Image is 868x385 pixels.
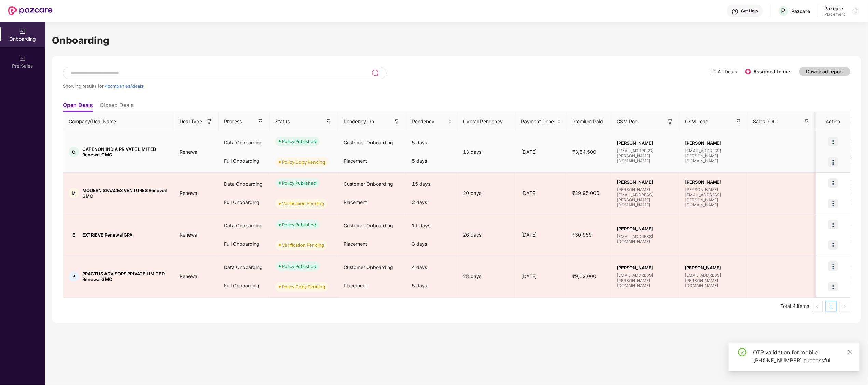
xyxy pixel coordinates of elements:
[826,301,837,312] li: 1
[275,118,290,125] span: Status
[567,232,597,238] span: ₹30,959
[458,148,516,156] div: 13 days
[754,69,790,74] label: Assigned to me
[685,118,709,125] span: CSM Lead
[344,118,374,125] span: Pendency On
[282,180,316,186] div: Policy Published
[282,263,316,270] div: Policy Published
[617,179,674,185] span: [PERSON_NAME]
[282,283,325,290] div: Policy Copy Pending
[839,301,850,312] li: Next Page
[685,140,742,146] span: [PERSON_NAME]
[69,147,79,157] div: C
[344,158,367,164] span: Placement
[219,152,270,170] div: Full Onboarding
[82,271,169,282] span: PRACTUS ADVISORS PRIVATE LIMITED Renewal GMC
[282,159,325,166] div: Policy Copy Pending
[828,261,838,271] img: icon
[406,112,458,131] th: Pendency
[219,175,270,193] div: Data Onboarding
[219,235,270,253] div: Full Onboarding
[718,69,737,74] label: All Deals
[685,187,742,208] span: [PERSON_NAME][EMAIL_ADDRESS][PERSON_NAME][DOMAIN_NAME]
[406,175,458,193] div: 15 days
[344,283,367,288] span: Placement
[815,304,820,309] span: left
[685,179,742,185] span: [PERSON_NAME]
[828,282,838,291] img: icon
[735,118,742,125] img: svg+xml;base64,PHN2ZyB3aWR0aD0iMTYiIGhlaWdodD0iMTYiIHZpZXdCb3g9IjAgMCAxNiAxNiIgZmlsbD0ibm9uZSIgeG...
[567,149,602,155] span: ₹3,54,500
[406,193,458,212] div: 2 days
[732,8,739,15] img: svg+xml;base64,PHN2ZyBpZD0iSGVscC0zMngzMiIgeG1sbnM9Imh0dHA6Ly93d3cudzMub3JnLzIwMDAvc3ZnIiB3aWR0aD...
[406,235,458,253] div: 3 days
[82,188,169,199] span: MODERN SPAACES VENTURES Renewal GMC
[685,148,742,163] span: [EMAIL_ADDRESS][PERSON_NAME][DOMAIN_NAME]
[174,232,204,238] span: Renewal
[412,118,447,125] span: Pendency
[839,301,850,312] button: right
[206,118,213,125] img: svg+xml;base64,PHN2ZyB3aWR0aD0iMTYiIGhlaWdodD0iMTYiIHZpZXdCb3g9IjAgMCAxNiAxNiIgZmlsbD0ibm9uZSIgeG...
[63,83,710,89] div: Showing results for
[853,8,858,14] img: svg+xml;base64,PHN2ZyBpZD0iRHJvcGRvd24tMzJ4MzIiIHhtbG5zPSJodHRwOi8vd3d3LnczLm9yZy8yMDAwL3N2ZyIgd2...
[458,273,516,280] div: 28 days
[219,133,270,152] div: Data Onboarding
[325,118,332,125] img: svg+xml;base64,PHN2ZyB3aWR0aD0iMTYiIGhlaWdodD0iMTYiIHZpZXdCb3g9IjAgMCAxNiAxNiIgZmlsbD0ibm9uZSIgeG...
[105,83,143,89] span: 4 companies/deals
[828,199,838,208] img: icon
[406,216,458,235] div: 11 days
[516,273,567,280] div: [DATE]
[69,188,79,198] div: M
[394,118,401,125] img: svg+xml;base64,PHN2ZyB3aWR0aD0iMTYiIGhlaWdodD0iMTYiIHZpZXdCb3g9IjAgMCAxNiAxNiIgZmlsbD0ibm9uZSIgeG...
[685,265,742,270] span: [PERSON_NAME]
[792,8,810,14] div: Pazcare
[617,118,638,125] span: CSM Poc
[406,152,458,170] div: 5 days
[180,118,202,125] span: Deal Type
[848,350,852,354] span: close
[516,231,567,239] div: [DATE]
[816,112,850,131] th: Action
[617,265,674,270] span: [PERSON_NAME]
[521,118,556,125] span: Payment Done
[371,69,379,77] img: svg+xml;base64,PHN2ZyB3aWR0aD0iMjQiIGhlaWdodD0iMjUiIHZpZXdCb3g9IjAgMCAyNCAyNSIgZmlsbD0ibm9uZSIgeG...
[219,258,270,276] div: Data Onboarding
[812,301,823,312] button: left
[282,200,324,207] div: Verification Pending
[516,112,567,131] th: Payment Done
[406,276,458,295] div: 5 days
[567,112,611,131] th: Premium Paid
[812,301,823,312] li: Previous Page
[282,138,316,145] div: Policy Published
[753,118,777,125] span: Sales POC
[219,193,270,212] div: Full Onboarding
[516,189,567,197] div: [DATE]
[799,67,850,76] button: Download report
[82,232,132,238] span: EXTRIEVE Renewal GPA
[667,118,674,125] img: svg+xml;base64,PHN2ZyB3aWR0aD0iMTYiIGhlaWdodD0iMTYiIHZpZXdCb3g9IjAgMCAxNiAxNiIgZmlsbD0ibm9uZSIgeG...
[82,146,169,157] span: CATENON INDIA PRIVATE LIMITED Renewal GMC
[458,189,516,197] div: 20 days
[617,148,674,163] span: [EMAIL_ADDRESS][PERSON_NAME][DOMAIN_NAME]
[516,148,567,156] div: [DATE]
[803,118,810,125] img: svg+xml;base64,PHN2ZyB3aWR0aD0iMTYiIGhlaWdodD0iMTYiIHZpZXdCb3g9IjAgMCAxNiAxNiIgZmlsbD0ibm9uZSIgeG...
[567,273,602,279] span: ₹9,02,000
[828,240,838,250] img: icon
[617,234,674,244] span: [EMAIL_ADDRESS][DOMAIN_NAME]
[344,241,367,247] span: Placement
[19,28,26,35] img: svg+xml;base64,PHN2ZyB3aWR0aD0iMjAiIGhlaWdodD0iMjAiIHZpZXdCb3g9IjAgMCAyMCAyMCIgZmlsbD0ibm9uZSIgeG...
[458,112,516,131] th: Overall Pendency
[344,264,393,270] span: Customer Onboarding
[344,140,393,145] span: Customer Onboarding
[69,230,79,240] div: E
[219,276,270,295] div: Full Onboarding
[282,242,324,248] div: Verification Pending
[738,348,746,356] span: check-circle
[8,6,53,15] img: New Pazcare Logo
[617,140,674,146] span: [PERSON_NAME]
[257,118,264,125] img: svg+xml;base64,PHN2ZyB3aWR0aD0iMTYiIGhlaWdodD0iMTYiIHZpZXdCb3g9IjAgMCAxNiAxNiIgZmlsbD0ibm9uZSIgeG...
[63,112,174,131] th: Company/Deal Name
[19,55,26,62] img: svg+xml;base64,PHN2ZyB3aWR0aD0iMjAiIGhlaWdodD0iMjAiIHZpZXdCb3g9IjAgMCAyMCAyMCIgZmlsbD0ibm9uZSIgeG...
[781,301,809,312] li: Total 4 items
[741,8,758,14] div: Get Help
